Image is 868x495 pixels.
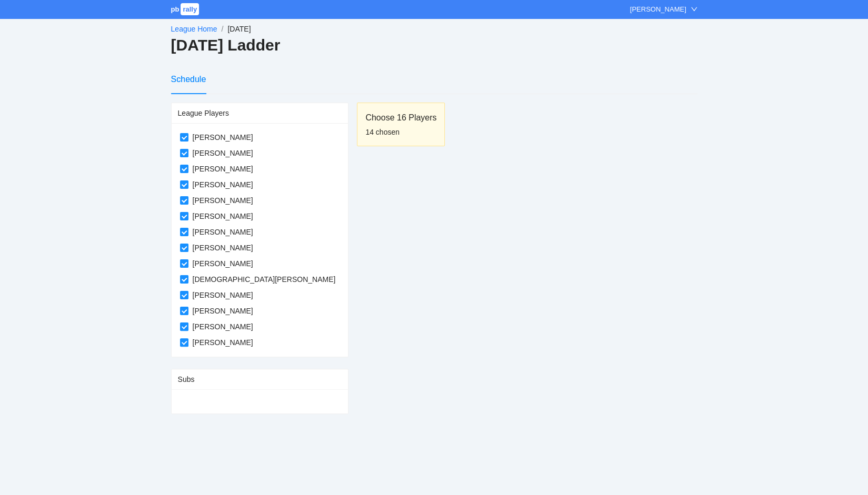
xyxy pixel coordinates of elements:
span: [PERSON_NAME] [188,163,257,175]
span: [DATE] [227,25,251,33]
span: [PERSON_NAME] [188,210,257,222]
span: [PERSON_NAME] [188,195,257,206]
span: [PERSON_NAME] [188,289,257,301]
div: Choose 16 Players [365,111,436,124]
span: [PERSON_NAME] [188,226,257,238]
span: [PERSON_NAME] [188,242,257,254]
div: 14 chosen [365,126,436,138]
h2: [DATE] Ladder [171,35,697,56]
span: [PERSON_NAME] [188,132,257,143]
span: [PERSON_NAME] [188,321,257,332]
a: League Home [171,25,217,33]
span: [PERSON_NAME] [188,337,257,348]
span: down [691,6,697,13]
div: Subs [178,369,342,389]
span: pb [171,5,179,13]
a: pbrally [171,5,201,13]
span: rally [181,3,199,15]
span: [PERSON_NAME] [188,147,257,159]
span: [PERSON_NAME] [188,179,257,190]
div: Schedule [171,73,206,86]
span: [PERSON_NAME] [188,305,257,317]
div: [PERSON_NAME] [630,4,686,15]
div: League Players [178,103,342,123]
span: [DEMOGRAPHIC_DATA][PERSON_NAME] [188,274,340,285]
span: / [221,25,223,33]
span: [PERSON_NAME] [188,258,257,269]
